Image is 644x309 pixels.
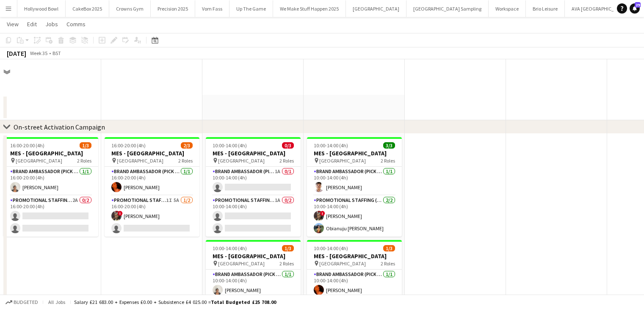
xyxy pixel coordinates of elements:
app-card-role: Brand Ambassador (Pick up)1/110:00-14:00 (4h)[PERSON_NAME] [206,270,301,298]
app-card-role: Promotional Staffing (Brand Ambassadors)1I5A1/216:00-20:00 (4h)![PERSON_NAME] [105,196,199,237]
h3: MES - [GEOGRAPHIC_DATA] [206,252,301,260]
span: 16:00-20:00 (4h) [111,142,146,149]
a: Comms [63,19,89,30]
span: ! [118,211,123,216]
app-card-role: Brand Ambassador (Pick up)1/116:00-20:00 (4h)[PERSON_NAME] [105,167,199,196]
div: BST [53,50,61,56]
button: [GEOGRAPHIC_DATA] [346,0,406,17]
app-job-card: 10:00-14:00 (4h)3/3MES - [GEOGRAPHIC_DATA] [GEOGRAPHIC_DATA]2 RolesBrand Ambassador (Pick up)1/11... [307,137,402,237]
a: Edit [24,19,40,30]
button: Up The Game [229,0,273,17]
button: Crowns Gym [109,0,151,17]
span: 16:00-20:00 (4h) [10,142,44,149]
div: Salary £21 683.00 + Expenses £0.00 + Subsistence £4 025.00 = [74,299,276,305]
button: Budgeted [4,298,39,307]
span: Budgeted [14,299,38,305]
span: 2 Roles [279,157,294,164]
h3: MES - [GEOGRAPHIC_DATA] [307,149,402,157]
span: Total Budgeted £25 708.00 [211,299,276,305]
app-job-card: 10:00-14:00 (4h)0/3MES - [GEOGRAPHIC_DATA] [GEOGRAPHIC_DATA]2 RolesBrand Ambassador (Pick up)1A0/... [206,137,301,237]
span: [GEOGRAPHIC_DATA] [16,157,62,164]
h3: MES - [GEOGRAPHIC_DATA] [307,252,402,260]
span: 2 Roles [381,157,395,164]
span: 2 Roles [381,260,395,267]
span: 10:00-14:00 (4h) [314,245,348,251]
span: ! [320,211,325,216]
span: All jobs [47,299,67,305]
span: [GEOGRAPHIC_DATA] [218,260,265,267]
app-job-card: 16:00-20:00 (4h)1/3MES - [GEOGRAPHIC_DATA] [GEOGRAPHIC_DATA]2 RolesBrand Ambassador (Pick up)1/11... [3,137,98,237]
h3: MES - [GEOGRAPHIC_DATA] [206,149,301,157]
button: Vom Fass [195,0,229,17]
h3: MES - [GEOGRAPHIC_DATA] [105,149,199,157]
span: 29 [635,2,641,8]
button: Workspace [489,0,526,17]
span: [GEOGRAPHIC_DATA] [218,157,265,164]
span: View [7,20,19,28]
div: On-street Activation Campaign [14,123,105,131]
span: 3/3 [383,142,395,149]
a: View [3,19,22,30]
app-card-role: Brand Ambassador (Pick up)1/110:00-14:00 (4h)[PERSON_NAME] [307,167,402,196]
app-card-role: Promotional Staffing (Brand Ambassadors)1A0/210:00-14:00 (4h) [206,196,301,237]
span: 10:00-14:00 (4h) [314,142,348,149]
app-card-role: Brand Ambassador (Pick up)1A0/110:00-14:00 (4h) [206,167,301,196]
span: Jobs [45,20,58,28]
span: 10:00-14:00 (4h) [213,245,247,251]
span: 2/3 [181,142,193,149]
span: [GEOGRAPHIC_DATA] [319,157,366,164]
h3: MES - [GEOGRAPHIC_DATA] [3,149,98,157]
button: [GEOGRAPHIC_DATA] Sampling [406,0,489,17]
button: CakeBox 2025 [66,0,109,17]
button: We Make Stuff Happen 2025 [273,0,346,17]
span: 10:00-14:00 (4h) [213,142,247,149]
span: 1/3 [383,245,395,251]
button: AVA [GEOGRAPHIC_DATA] [565,0,635,17]
app-job-card: 16:00-20:00 (4h)2/3MES - [GEOGRAPHIC_DATA] [GEOGRAPHIC_DATA]2 RolesBrand Ambassador (Pick up)1/11... [105,137,199,237]
span: 0/3 [282,142,294,149]
app-card-role: Promotional Staffing (Brand Ambassadors)2A0/216:00-20:00 (4h) [3,196,98,237]
span: [GEOGRAPHIC_DATA] [117,157,163,164]
app-card-role: Brand Ambassador (Pick up)1/110:00-14:00 (4h)[PERSON_NAME] [307,270,402,298]
span: 1/3 [282,245,294,251]
span: 2 Roles [279,260,294,267]
button: Brio Leisure [526,0,565,17]
button: Precision 2025 [151,0,195,17]
app-card-role: Promotional Staffing (Brand Ambassadors)2/210:00-14:00 (4h)![PERSON_NAME]Obianuju [PERSON_NAME] [307,196,402,237]
button: Hollywood Bowl [17,0,66,17]
span: Comms [66,20,86,28]
div: [DATE] [7,49,26,58]
span: 1/3 [80,142,91,149]
span: [GEOGRAPHIC_DATA] [319,260,366,267]
span: 2 Roles [178,157,193,164]
span: Edit [27,20,37,28]
a: 29 [630,3,640,14]
span: Week 35 [28,50,49,56]
span: 2 Roles [77,157,91,164]
app-card-role: Brand Ambassador (Pick up)1/116:00-20:00 (4h)[PERSON_NAME] [3,167,98,196]
a: Jobs [42,19,61,30]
